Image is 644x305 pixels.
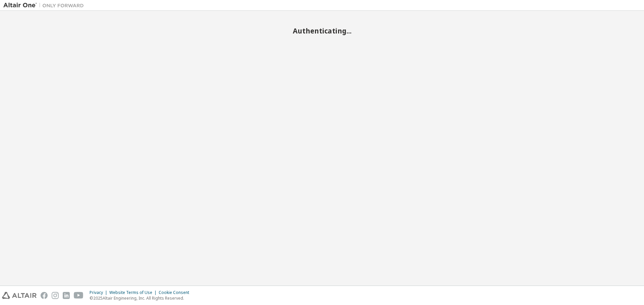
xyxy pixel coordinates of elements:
p: © 2025 Altair Engineering, Inc. All Rights Reserved. [90,295,193,301]
img: facebook.svg [41,292,48,299]
img: altair_logo.svg [2,292,37,299]
div: Privacy [90,290,109,295]
div: Cookie Consent [159,290,193,295]
div: Website Terms of Use [109,290,159,295]
h2: Authenticating... [3,26,641,35]
img: Altair One [3,2,87,9]
img: linkedin.svg [63,292,70,299]
img: instagram.svg [52,292,59,299]
img: youtube.svg [74,292,84,299]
